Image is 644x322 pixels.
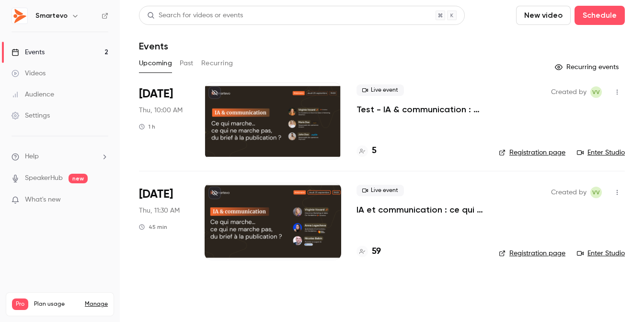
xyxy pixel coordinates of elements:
[25,152,39,162] span: Help
[139,56,172,71] button: Upcoming
[590,187,602,198] span: Virginie Vovard
[139,40,168,52] h1: Events
[139,123,155,131] div: 1 h
[356,84,404,96] span: Live event
[356,104,483,115] a: Test - IA & communication : ce qui marche, ce qui ne marche pas, du brief à la publication ?
[11,90,54,99] div: Audience
[12,298,28,310] span: Pro
[35,11,68,21] h6: Smartevo
[85,300,108,308] a: Manage
[139,106,183,115] span: Thu, 10:00 AM
[11,111,50,120] div: Settings
[69,174,88,183] span: new
[499,249,565,258] a: Registration page
[356,144,377,157] a: 5
[356,204,483,215] a: IA et communication : ce qui marche, ce qui ne marche pas...du brief à la publication ?
[139,187,173,202] span: [DATE]
[139,86,173,102] span: [DATE]
[577,148,625,157] a: Enter Studio
[201,56,233,71] button: Recurring
[372,144,377,157] h4: 5
[11,69,46,78] div: Videos
[575,6,625,25] button: Schedule
[516,6,571,25] button: New video
[356,185,404,196] span: Live event
[12,8,27,24] img: Smartevo
[11,48,45,57] div: Events
[592,86,600,98] span: VV
[592,187,600,198] span: VV
[180,56,194,71] button: Past
[25,173,63,183] a: SpeakerHub
[499,148,565,157] a: Registration page
[356,245,381,258] a: 59
[551,60,625,75] button: Recurring events
[11,152,108,162] li: help-dropdown-opener
[34,300,79,308] span: Plan usage
[25,195,61,205] span: What's new
[139,206,180,215] span: Thu, 11:30 AM
[139,183,189,260] div: Sep 25 Thu, 11:30 AM (Europe/Paris)
[577,249,625,258] a: Enter Studio
[590,86,602,98] span: Virginie Vovard
[372,245,381,258] h4: 59
[139,83,189,159] div: Sep 18 Thu, 10:00 AM (Europe/Paris)
[147,11,243,21] div: Search for videos or events
[551,187,586,198] span: Created by
[139,223,167,231] div: 45 min
[551,86,586,98] span: Created by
